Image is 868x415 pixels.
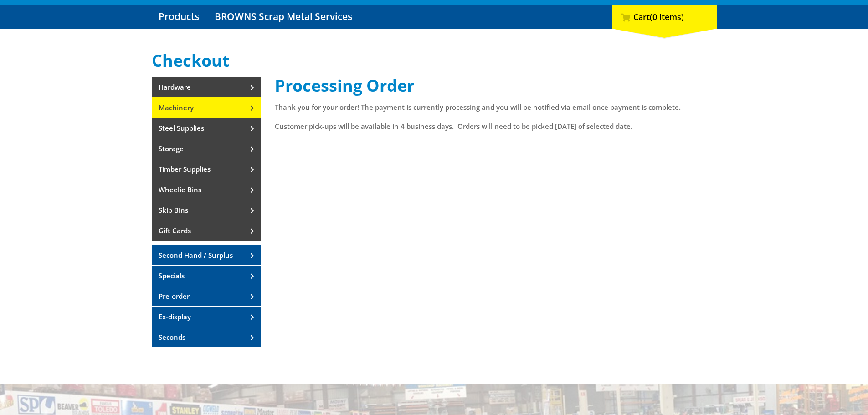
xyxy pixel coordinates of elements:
[152,327,261,347] a: View all Seconds products
[152,5,206,29] a: Go to the Products page
[152,138,261,159] a: Go to the Storage page
[152,97,261,118] a: Go to the Machinery page
[152,51,717,70] h1: Checkout
[152,77,261,97] a: Go to the Hardware page
[208,5,359,29] a: Go to the BROWNS Scrap Metal Services page
[152,220,261,241] a: Go to the Gift Cards page
[152,200,261,220] a: Go to the Skip Bins page
[152,179,261,200] a: Go to the Wheelie Bins page
[612,5,717,29] div: Cart
[152,118,261,138] a: Go to the Steel Supplies page
[152,286,261,306] a: View all Pre-order products
[650,11,684,22] span: (0 items)
[275,77,717,95] h1: Processing Order
[275,102,717,113] p: Thank you for your order! The payment is currently processing and you will be notified via email ...
[275,121,717,132] p: Customer pick-ups will be available in 4 business days. Orders will need to be picked [DATE] of s...
[152,245,261,265] a: View all Second Hand / Surplus products
[152,266,261,286] a: View all Specials products
[152,307,261,327] a: View all Ex-display products
[152,159,261,179] a: Go to the Timber Supplies page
